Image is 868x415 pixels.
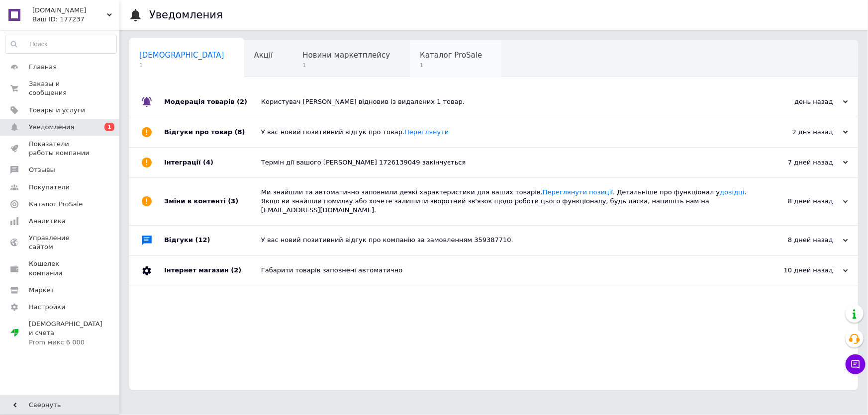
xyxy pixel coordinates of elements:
span: [DEMOGRAPHIC_DATA] и счета [29,320,102,347]
span: (8) [235,128,245,136]
span: Заказы и сообщения [29,80,92,97]
span: 1 [139,62,224,69]
div: 2 дня назад [749,128,848,137]
span: (2) [231,266,241,274]
a: Переглянути позиції [543,188,613,196]
span: (12) [195,236,210,244]
div: У вас новий позитивний відгук про компанію за замовленням 359387710. [261,236,749,245]
span: Акції [254,51,273,60]
span: Уведомления [29,123,74,132]
span: Настройки [29,303,65,312]
span: (2) [237,98,247,105]
div: 8 дней назад [749,197,848,206]
span: 1 [302,62,390,69]
div: Відгуки [164,226,261,255]
span: 1 [104,123,114,131]
div: Зміни в контенті [164,178,261,225]
input: Поиск [5,35,116,53]
span: Каталог ProSale [420,51,482,60]
span: 1 [420,62,482,69]
div: Prom микс 6 000 [29,338,102,347]
div: Відгуки про товар [164,117,261,147]
div: Ми знайшли та автоматично заповнили деякі характеристики для ваших товарів. . Детальніше про функ... [261,188,749,215]
span: Покупатели [29,183,70,192]
span: [DEMOGRAPHIC_DATA] [139,51,224,60]
div: У вас новий позитивний відгук про товар. [261,128,749,137]
div: 10 дней назад [749,266,848,275]
div: Модерація товарів [164,87,261,117]
span: Кошелек компании [29,259,92,277]
div: Габарити товарів заповнені автоматично [261,266,749,275]
span: Новини маркетплейсу [302,51,390,60]
button: Чат с покупателем [846,354,866,374]
span: Отзывы [29,166,55,174]
span: (3) [228,197,238,205]
div: Термін дії вашого [PERSON_NAME] 1726139049 закінчується [261,158,749,167]
a: Переглянути [404,128,449,136]
span: Каталог ProSale [29,200,83,209]
div: Інтеграції [164,148,261,177]
div: Користувач [PERSON_NAME] відновив із видалених 1 товар. [261,97,749,106]
span: Управление сайтом [29,234,92,251]
span: Аналитика [29,217,66,226]
span: Товары и услуги [29,106,85,115]
div: Ваш ID: 177237 [32,15,119,24]
span: Главная [29,63,57,72]
a: довідці [720,188,745,196]
span: Показатели работы компании [29,140,92,158]
div: 8 дней назад [749,236,848,245]
h1: Уведомления [149,9,223,21]
span: (4) [203,159,213,166]
span: URANCLUB.COM.UA [32,6,107,15]
span: Маркет [29,286,54,295]
div: день назад [749,97,848,106]
div: 7 дней назад [749,158,848,167]
div: Інтернет магазин [164,256,261,286]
